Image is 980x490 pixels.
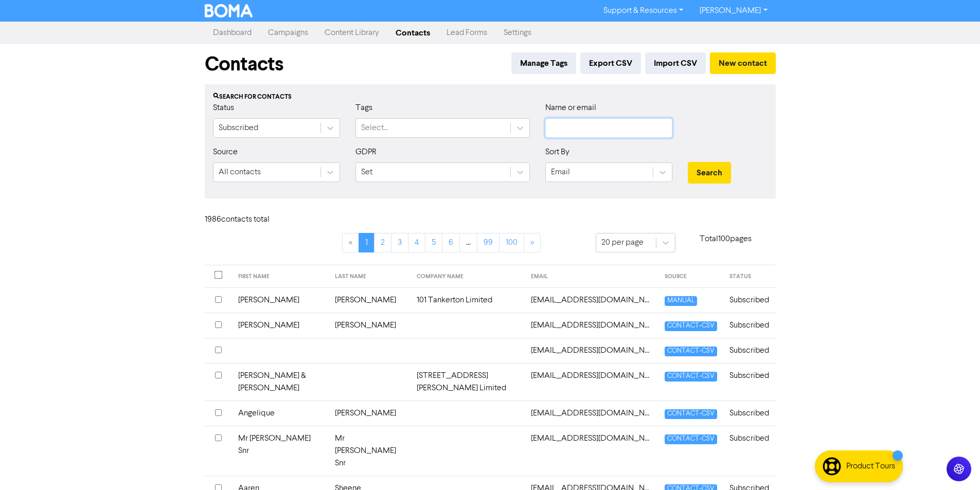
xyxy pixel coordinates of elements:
button: Manage Tags [511,52,576,74]
td: Subscribed [723,401,775,426]
td: [PERSON_NAME] [329,401,411,426]
span: CONTACT-CSV [665,409,717,419]
th: EMAIL [525,265,658,288]
a: Dashboard [205,23,260,43]
label: Source [213,146,238,158]
a: [PERSON_NAME] [691,3,775,19]
td: Angelique [232,401,329,426]
p: Total 100 pages [675,233,776,245]
div: Email [551,166,570,178]
a: Page 6 [442,233,460,252]
th: COMPANY NAME [411,265,525,288]
div: Set [361,166,372,178]
td: 38charlesstreet@gmail.com [525,363,658,401]
td: [PERSON_NAME] [329,287,411,313]
th: FIRST NAME [232,265,329,288]
span: CONTACT-CSV [665,321,717,331]
td: Subscribed [723,426,775,476]
td: 55swinburne@gmail.com [525,401,658,426]
a: Content Library [316,23,387,43]
h1: Contacts [205,52,283,76]
div: Select... [361,122,388,134]
td: 2roy@sky.com [525,313,658,338]
label: Name or email [545,102,596,114]
th: SOURCE [658,265,723,288]
td: [PERSON_NAME] & [PERSON_NAME] [232,363,329,401]
label: Tags [355,102,372,114]
td: Mr [PERSON_NAME] Snr [232,426,329,476]
button: Import CSV [645,52,706,74]
a: Contacts [387,23,438,43]
div: Search for contacts [213,93,768,102]
a: Page 5 [425,233,442,252]
img: BOMA Logo [205,4,253,17]
span: CONTACT-CSV [665,434,717,444]
td: [PERSON_NAME] [329,313,411,338]
td: Subscribed [723,363,775,401]
button: New contact [710,52,776,74]
a: Page 1 is your current page [359,233,375,252]
a: Page 4 [408,233,425,252]
a: » [524,233,541,252]
h6: 1986 contact s total [205,215,287,225]
span: CONTACT-CSV [665,372,717,382]
label: Status [213,102,234,114]
div: 20 per page [601,237,644,249]
td: [STREET_ADDRESS][PERSON_NAME] Limited [411,363,525,401]
button: Search [688,162,731,184]
button: Export CSV [580,52,641,74]
a: Page 99 [477,233,500,252]
iframe: Chat Widget [929,441,980,490]
div: All contacts [219,166,261,178]
a: Page 3 [391,233,408,252]
span: CONTACT-CSV [665,347,717,356]
td: [PERSON_NAME] [232,313,329,338]
th: LAST NAME [329,265,411,288]
td: [PERSON_NAME] [232,287,329,313]
td: Subscribed [723,287,775,313]
a: Campaigns [260,23,316,43]
span: MANUAL [665,296,697,306]
td: 37thestreet@gmail.com [525,338,658,363]
div: Subscribed [219,122,258,134]
a: Support & Resources [595,3,691,19]
a: Page 100 [499,233,524,252]
td: Mr [PERSON_NAME] Snr [329,426,411,476]
td: Subscribed [723,338,775,363]
label: Sort By [545,146,569,158]
th: STATUS [723,265,775,288]
a: Lead Forms [438,23,495,43]
a: Page 2 [374,233,391,252]
td: Subscribed [723,313,775,338]
label: GDPR [355,146,377,158]
td: 69goldjohn@gmail.com [525,426,658,476]
td: 101 Tankerton Limited [411,287,525,313]
td: 101tankerton@gmail.com [525,287,658,313]
a: Settings [495,23,540,43]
